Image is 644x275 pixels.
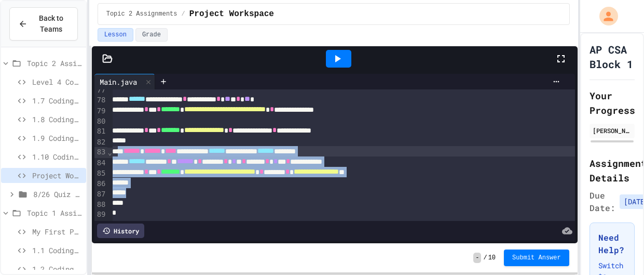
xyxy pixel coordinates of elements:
[590,88,635,117] h2: Your Progress
[9,7,78,41] button: Back to Teams
[32,114,82,125] span: 1.8 Coding Practice
[32,245,82,256] span: 1.1 Coding Practice
[588,4,621,28] div: My Account
[94,209,107,220] div: 89
[32,226,82,237] span: My First Program
[94,116,107,127] div: 80
[98,28,133,42] button: Lesson
[94,137,107,148] div: 82
[598,231,626,256] h3: Need Help?
[593,126,632,135] div: [PERSON_NAME]
[488,254,496,262] span: 10
[135,28,168,42] button: Grade
[32,264,82,274] span: 1.2 Coding Practice
[94,95,107,106] div: 78
[27,58,82,69] span: Topic 2 Assignments
[94,74,155,89] div: Main.java
[94,106,107,116] div: 79
[504,250,569,266] button: Submit Answer
[94,168,107,179] div: 85
[94,147,107,158] div: 83
[97,224,144,238] div: History
[32,133,82,143] span: 1.9 Coding Practice
[94,158,107,168] div: 84
[34,13,69,35] span: Back to Teams
[94,85,107,96] div: 77
[483,254,487,262] span: /
[590,189,615,214] span: Due Date:
[32,170,82,181] span: Project Workspace
[590,156,635,185] h2: Assignment Details
[590,42,635,71] h1: AP CSA Block 1
[32,95,82,106] span: 1.7 Coding Practice
[32,151,82,162] span: 1.10 Coding Practice
[94,189,107,200] div: 87
[182,10,185,18] span: /
[32,76,82,87] span: Level 4 Coding Challenge
[27,207,82,218] span: Topic 1 Assignments
[33,189,82,200] span: 8/26 Quiz Review
[106,10,177,18] span: Topic 2 Assignments
[107,148,113,156] span: Fold line
[189,8,274,20] span: Project Workspace
[473,253,481,263] span: -
[94,126,107,137] div: 81
[94,200,107,210] div: 88
[94,179,107,189] div: 86
[94,76,142,87] div: Main.java
[512,254,561,262] span: Submit Answer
